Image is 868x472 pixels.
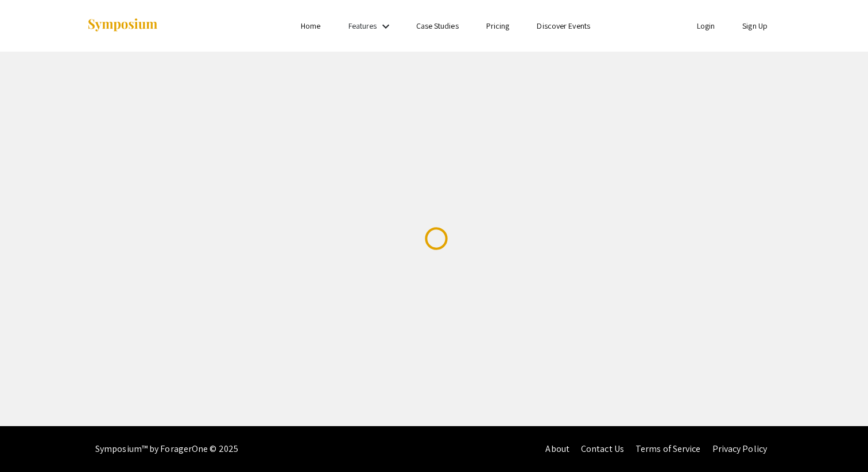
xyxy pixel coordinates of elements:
a: Terms of Service [635,443,701,455]
a: Features [348,21,377,31]
a: Home [301,21,320,31]
a: About [545,443,569,455]
a: Privacy Policy [712,443,767,455]
img: Symposium by ForagerOne [87,18,158,33]
a: Pricing [486,21,510,31]
a: Case Studies [416,21,459,31]
mat-icon: Expand Features list [379,19,393,33]
div: Symposium™ by ForagerOne © 2025 [95,426,238,472]
a: Login [697,21,715,31]
a: Discover Events [537,21,590,31]
a: Contact Us [581,443,624,455]
a: Sign Up [742,21,768,31]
